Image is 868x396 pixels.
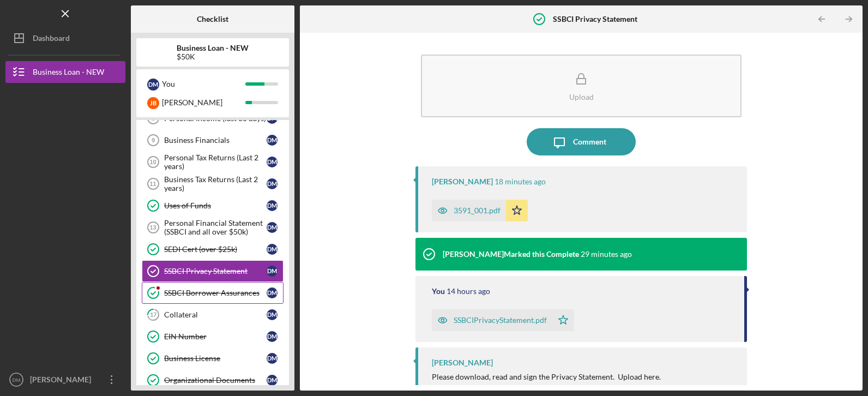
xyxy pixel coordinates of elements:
div: D M [147,79,159,91]
time: 2025-08-29 13:53 [495,177,546,186]
button: 3591_001.pdf [432,200,528,221]
div: Organizational Documents [164,376,267,385]
a: 9Business FinancialsDM [142,129,284,151]
time: 2025-08-29 13:42 [581,250,632,259]
div: J B [147,97,159,109]
div: SSBCIPrivacyStatement.pdf [454,316,547,325]
div: Business License [164,354,267,363]
div: Business Loan - NEW [33,61,104,86]
div: Personal Financial Statement (SSBCI and all over $50k) [164,219,267,236]
div: D M [267,331,278,342]
a: 17CollateralDM [142,304,284,326]
div: D M [267,135,278,146]
tspan: 9 [152,137,155,143]
a: SEDI Cert (over $25k)DM [142,238,284,260]
a: EIN NumberDM [142,326,284,347]
a: Business LicenseDM [142,347,284,369]
div: SEDI Cert (over $25k) [164,245,267,254]
div: Please download, read and sign the Privacy Statement. Upload here. [432,373,661,381]
button: Upload [421,55,741,117]
div: [PERSON_NAME] Marked this Complete [443,250,579,259]
a: Uses of FundsDM [142,195,284,217]
div: D M [267,157,278,167]
b: SSBCI Privacy Statement [553,15,637,23]
div: You [432,287,445,296]
div: Comment [573,128,606,155]
button: Comment [527,128,636,155]
div: 3591_001.pdf [454,206,501,215]
b: Business Loan - NEW [177,44,249,52]
text: DM [13,377,21,383]
div: D M [267,309,278,320]
button: Business Loan - NEW [5,61,125,83]
div: D M [267,266,278,277]
button: Dashboard [5,27,125,49]
div: D M [267,244,278,255]
div: D M [267,200,278,211]
div: Upload [569,93,594,101]
div: Business Tax Returns (Last 2 years) [164,175,267,193]
a: 13Personal Financial Statement (SSBCI and all over $50k)DM [142,217,284,238]
a: 11Business Tax Returns (Last 2 years)DM [142,173,284,195]
div: EIN Number [164,332,267,341]
div: [PERSON_NAME] [432,358,493,367]
tspan: 10 [149,159,156,165]
div: SSBCI Privacy Statement [164,267,267,275]
tspan: 11 [149,181,156,187]
div: [PERSON_NAME] [27,369,98,393]
div: Collateral [164,310,267,319]
a: 10Personal Tax Returns (Last 2 years)DM [142,151,284,173]
a: SSBCI Privacy StatementDM [142,260,284,282]
div: Dashboard [33,27,70,52]
div: [PERSON_NAME] [432,177,493,186]
b: Checklist [197,15,228,23]
div: Business Financials [164,136,267,145]
div: D M [267,287,278,298]
div: You [162,75,245,93]
time: 2025-08-29 00:25 [447,287,490,296]
div: [PERSON_NAME] [162,93,245,112]
div: D M [267,178,278,189]
div: SSBCI Borrower Assurances [164,289,267,297]
div: Personal Tax Returns (Last 2 years) [164,153,267,171]
div: D M [267,353,278,364]
div: D M [267,222,278,233]
a: Organizational DocumentsDM [142,369,284,391]
button: SSBCIPrivacyStatement.pdf [432,309,574,331]
button: DM[PERSON_NAME] [5,369,125,391]
div: $50K [177,52,249,61]
tspan: 17 [150,311,157,319]
div: D M [267,375,278,386]
tspan: 13 [149,224,156,231]
div: Uses of Funds [164,201,267,210]
a: SSBCI Borrower AssurancesDM [142,282,284,304]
